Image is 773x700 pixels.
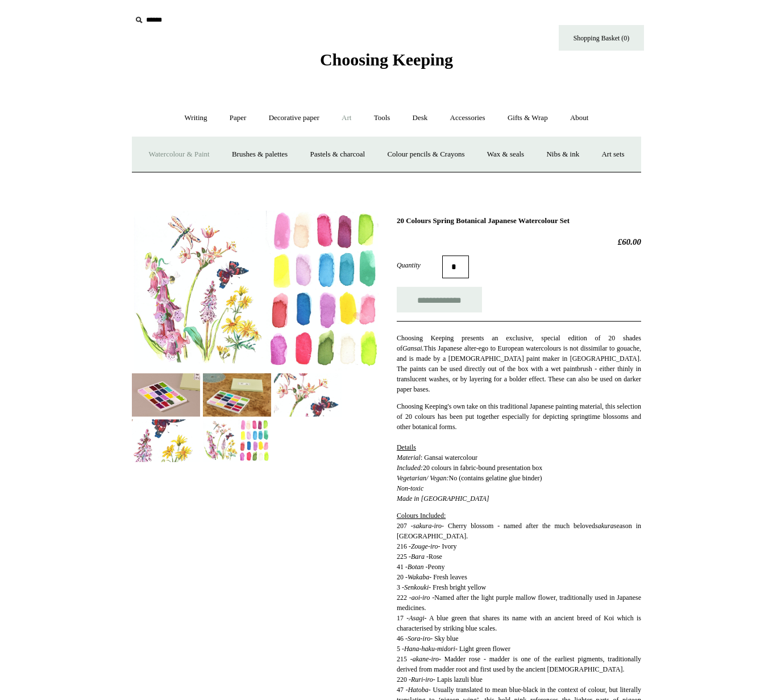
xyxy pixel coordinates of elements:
[413,655,439,663] em: akane-iro
[174,103,218,133] a: Writing
[412,594,435,602] em: aoi-iro -
[397,484,489,503] em: Non-toxic
[408,686,429,694] em: Hatoba
[440,103,496,133] a: Accessories
[397,624,498,643] span: 46 -
[402,103,438,133] a: Desk
[397,495,489,503] span: Made in [GEOGRAPHIC_DATA]
[397,216,641,225] h1: 20 Colours Spring Botanical Japanese Watercolour Set
[408,563,428,571] em: Botan -
[377,139,475,170] a: Colour pencils & Crayons
[397,454,421,462] i: Material
[408,635,430,643] em: Sora-iro
[331,103,361,133] a: Art
[300,139,375,170] a: Pastels & charcoal
[413,522,442,530] em: sakura-iro
[411,542,438,550] em: Zouge-iro
[595,522,614,530] i: sakura
[219,103,257,133] a: Paper
[591,139,634,170] a: Art sets
[397,333,641,394] p: Choosing Keeping presents an exclusive, special edition of 20 shades of This Japanese alter-ego t...
[203,373,271,416] img: 20 Colours Spring Botanical Japanese Watercolour Set
[397,512,446,520] span: Colours Included:
[560,103,599,133] a: About
[138,139,219,170] a: Watercolour & Paint
[397,464,423,472] em: Included:
[132,211,386,370] img: 20 Colours Spring Botanical Japanese Watercolour Set
[222,139,298,170] a: Brushes & palettes
[536,139,589,170] a: Nibs & ink
[397,401,641,504] p: Choosing Keeping's own take on this traditional Japanese painting material, this selection of 20 ...
[397,604,428,622] span: 17 -
[397,443,416,451] span: Details
[397,237,641,247] h2: £60.00
[404,583,429,591] em: Senkouki
[320,50,453,69] span: Choosing Keeping
[259,103,330,133] a: Decorative paper
[364,103,401,133] a: Tools
[397,474,449,482] em: Vegetarian/ Vegan:
[411,553,429,561] em: Bara -
[559,25,644,51] a: Shopping Basket (0)
[477,139,534,170] a: Wax & seals
[409,614,424,622] em: Asagi
[132,419,200,462] img: 20 Colours Spring Botanical Japanese Watercolour Set
[203,419,271,462] img: 20 Colours Spring Botanical Japanese Watercolour Set
[497,103,558,133] a: Gifts & Wrap
[408,573,429,581] em: Wakaba
[402,344,424,352] em: Gansai.
[132,373,200,416] img: 20 Colours Spring Botanical Japanese Watercolour Set
[397,260,442,270] label: Quantity
[411,676,433,683] em: Ruri-iro
[274,373,342,416] img: 20 Colours Spring Botanical Japanese Watercolour Set
[397,532,469,550] span: 216 -
[404,645,455,653] em: Hana-haku-midori
[320,59,453,67] a: Choosing Keeping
